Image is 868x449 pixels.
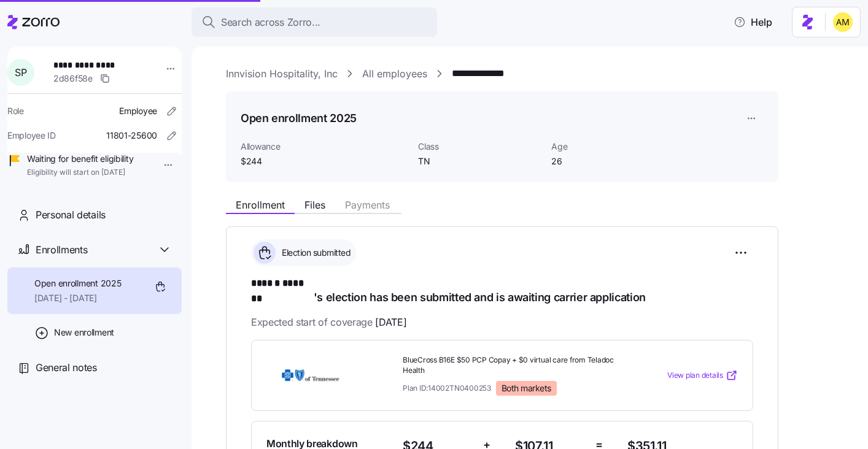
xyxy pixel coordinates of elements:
span: Open enrollment 2025 [34,277,121,290]
span: Class [418,140,541,153]
span: Employee [119,105,157,117]
span: Age [551,140,675,153]
h1: 's election has been submitted and is awaiting carrier application [251,276,753,305]
span: Both markets [502,383,551,394]
span: 11801-25600 [106,129,157,142]
a: View plan details [667,369,738,382]
span: 2d86f58e [53,72,93,85]
span: $244 [241,155,408,167]
span: Allowance [241,140,408,153]
span: Personal details [36,207,106,223]
img: dfaaf2f2725e97d5ef9e82b99e83f4d7 [833,12,853,32]
span: Plan ID: 14002TN0400253 [403,383,491,393]
span: Expected start of coverage [251,315,406,330]
span: Enrollments [36,242,87,258]
span: BlueCross B16E $50 PCP Copay + $0 virtual care from Teladoc Health [403,355,618,376]
button: Help [724,10,782,34]
span: Waiting for benefit eligibility [27,153,133,165]
span: 26 [551,155,675,167]
img: BlueCross BlueShield of Tennessee [266,361,355,390]
span: Search across Zorro... [221,15,320,30]
button: Search across Zorro... [192,7,437,37]
span: Files [304,200,325,210]
span: Employee ID [7,129,56,142]
span: New enrollment [54,326,114,339]
span: Eligibility will start on [DATE] [27,167,133,178]
span: Enrollment [236,200,285,210]
a: Innvision Hospitality, Inc [226,66,338,82]
span: Payments [345,200,390,210]
span: [DATE] - [DATE] [34,292,121,304]
span: Role [7,105,24,117]
span: Election submitted [278,247,351,259]
span: View plan details [667,370,723,382]
h1: Open enrollment 2025 [241,110,357,126]
span: General notes [36,360,97,375]
span: S P [15,67,26,77]
span: [DATE] [375,315,406,330]
span: TN [418,155,541,167]
span: Help [734,15,772,29]
a: All employees [362,66,427,82]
